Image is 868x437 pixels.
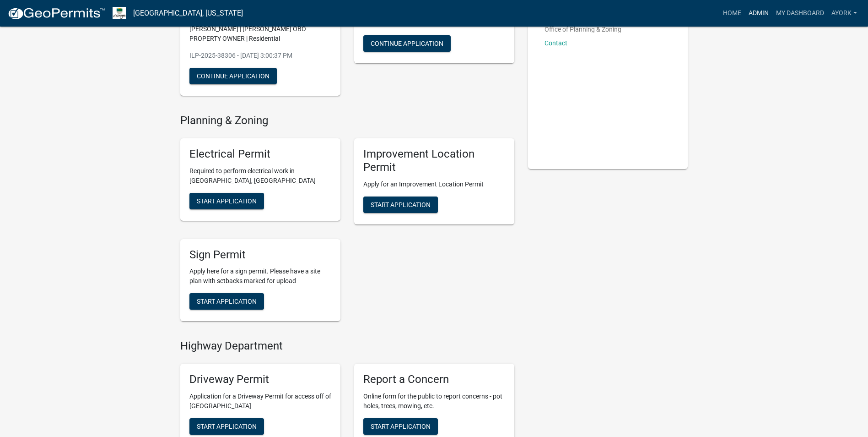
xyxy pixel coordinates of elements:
[545,39,567,47] a: Contact
[133,5,243,21] a: [GEOGRAPHIC_DATA], [US_STATE]
[197,197,257,204] span: Start Application
[189,147,331,161] h5: Electrical Permit
[363,35,451,52] button: Continue Application
[363,392,505,411] p: Online form for the public to report concerns - pot holes, trees, mowing, etc.
[363,147,505,174] h5: Improvement Location Permit
[363,373,505,386] h5: Report a Concern
[189,68,277,84] button: Continue Application
[371,423,431,430] span: Start Application
[189,166,331,186] p: Required to perform electrical work in [GEOGRAPHIC_DATA], [GEOGRAPHIC_DATA]
[189,193,264,209] button: Start Application
[197,423,257,430] span: Start Application
[113,7,126,19] img: Morgan County, Indiana
[363,180,505,189] p: Apply for an Improvement Location Permit
[189,51,331,60] p: ILP-2025-38306 - [DATE] 3:00:37 PM
[189,418,264,435] button: Start Application
[189,392,331,411] p: Application for a Driveway Permit for access off of [GEOGRAPHIC_DATA]
[371,201,431,208] span: Start Application
[363,418,438,435] button: Start Application
[828,5,861,22] a: ayork
[772,5,828,22] a: My Dashboard
[180,114,514,127] h4: Planning & Zoning
[189,373,331,386] h5: Driveway Permit
[189,248,331,262] h5: Sign Permit
[745,5,772,22] a: Admin
[197,298,257,305] span: Start Application
[363,197,438,213] button: Start Application
[180,339,514,353] h4: Highway Department
[189,293,264,310] button: Start Application
[189,267,331,286] p: Apply here for a sign permit. Please have a site plan with setbacks marked for upload
[189,15,331,44] p: 55-04-27-355-008.000-010 | [STREET_ADDRESS][PERSON_NAME] | [PERSON_NAME] OBO PROPERTY OWNER | Res...
[545,26,621,33] p: Office of Planning & Zoning
[719,5,745,22] a: Home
